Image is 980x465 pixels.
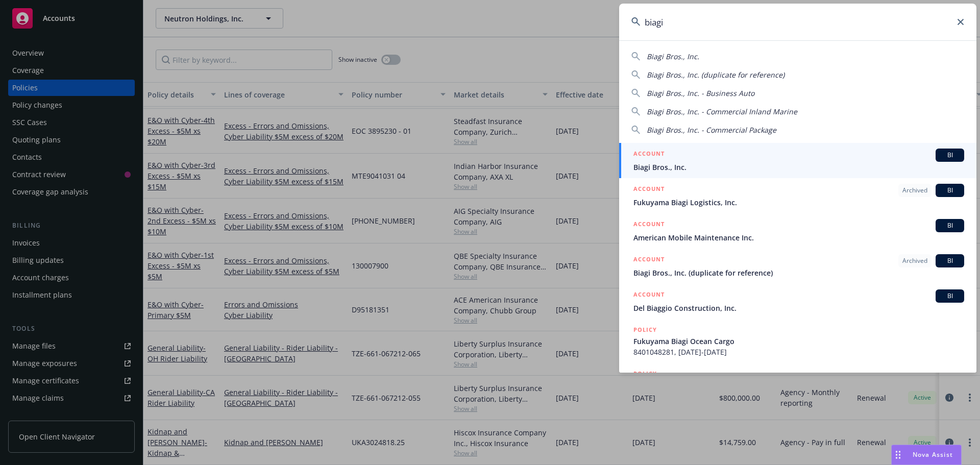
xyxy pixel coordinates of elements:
a: POLICYFukuyama Biagi Ocean Cargo8401048281, [DATE]-[DATE] [619,319,976,363]
span: Archived [902,256,927,265]
span: Fukuyama Biagi Ocean Cargo [633,336,964,347]
span: Del Biaggio Construction, Inc. [633,303,964,313]
button: Nova Assist [891,445,962,465]
a: POLICY [619,363,976,407]
h5: POLICY [633,325,657,335]
span: Biagi Bros., Inc. (duplicate for reference) [633,267,964,278]
span: Biagi Bros., Inc. - Business Auto [647,88,754,98]
h5: ACCOUNT [633,149,665,161]
a: ACCOUNTArchivedBIFukuyama Biagi Logistics, Inc. [619,178,976,213]
a: ACCOUNTBIAmerican Mobile Maintenance Inc. [619,213,976,249]
a: ACCOUNTArchivedBIBiagi Bros., Inc. (duplicate for reference) [619,249,976,284]
span: BI [940,221,960,230]
span: Biagi Bros., Inc. [633,162,964,173]
span: Nova Assist [913,450,953,459]
span: Fukuyama Biagi Logistics, Inc. [633,197,964,208]
span: Biagi Bros., Inc. - Commercial Package [647,125,776,135]
h5: ACCOUNT [633,289,665,302]
h5: ACCOUNT [633,184,665,196]
span: BI [940,256,960,265]
span: Biagi Bros., Inc. - Commercial Inland Marine [647,107,797,116]
h5: ACCOUNT [633,219,665,231]
input: Search... [619,4,976,40]
a: ACCOUNTBIDel Biaggio Construction, Inc. [619,284,976,319]
div: Drag to move [892,445,904,464]
h5: ACCOUNT [633,254,665,266]
h5: POLICY [633,369,657,379]
span: Archived [902,186,927,195]
span: 8401048281, [DATE]-[DATE] [633,347,964,357]
span: Biagi Bros., Inc. [647,52,699,61]
span: BI [940,186,960,195]
span: BI [940,151,960,160]
span: Biagi Bros., Inc. (duplicate for reference) [647,70,785,80]
span: BI [940,291,960,301]
span: American Mobile Maintenance Inc. [633,232,964,243]
a: ACCOUNTBIBiagi Bros., Inc. [619,143,976,178]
